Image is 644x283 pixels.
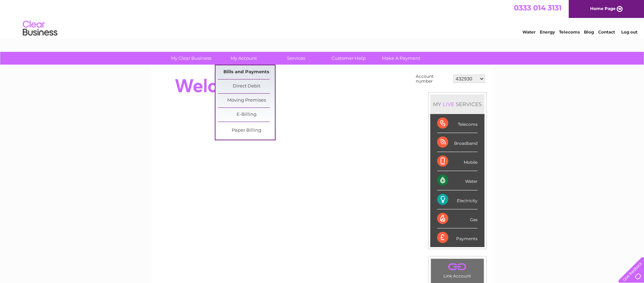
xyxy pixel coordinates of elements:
[218,124,275,138] a: Paper Billing
[159,4,486,34] div: Clear Business is a trading name of Verastar Limited (registered in [GEOGRAPHIC_DATA] No. 3667643...
[514,3,561,12] a: 0333 014 3131
[22,18,58,39] img: logo.png
[441,101,456,107] div: LIVE
[437,171,478,190] div: Water
[437,133,478,152] div: Broadband
[320,52,377,65] a: Customer Help
[373,52,430,65] a: Make A Payment
[218,108,275,122] a: E-Billing
[218,65,275,79] a: Bills and Payments
[163,52,220,65] a: My Clear Business
[437,228,478,247] div: Payments
[414,72,452,85] td: Account number
[522,29,536,35] a: Water
[218,94,275,107] a: Moving Premises
[268,52,325,65] a: Services
[430,94,484,114] div: MY SERVICES
[437,114,478,133] div: Telecoms
[437,152,478,171] div: Mobile
[437,190,478,209] div: Electricity
[598,29,615,35] a: Contact
[540,29,555,35] a: Energy
[433,261,482,273] a: .
[584,29,594,35] a: Blog
[437,209,478,228] div: Gas
[559,29,580,35] a: Telecoms
[218,79,275,93] a: Direct Debit
[431,258,484,280] td: Link Account
[621,29,637,35] a: Log out
[215,52,272,65] a: My Account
